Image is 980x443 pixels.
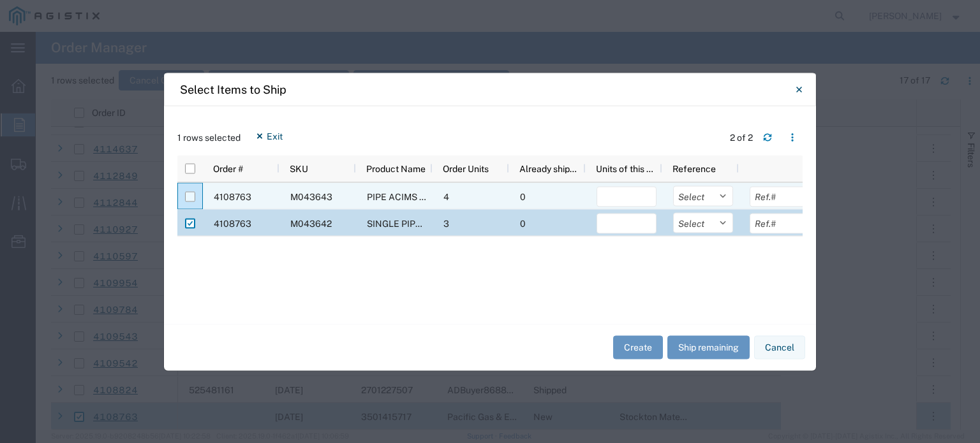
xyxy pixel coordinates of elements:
span: 3 [443,218,449,228]
span: 4108763 [214,191,251,201]
button: Close [786,76,812,102]
span: 4 [443,191,449,201]
span: SINGLE PIPE ACCTS (AC MONITORING) [367,218,531,228]
span: SKU [290,163,308,173]
span: M043642 [290,218,332,228]
span: Already shipped [519,163,581,173]
span: PIPE ACIMS (SINGLE (AC MITIGATION) [367,191,527,201]
h4: Select Items to Ship [180,81,286,98]
span: 0 [520,191,526,201]
span: Product Name [366,163,426,173]
input: Ref.# [750,213,810,233]
button: Exit [245,126,293,146]
div: 2 of 2 [730,131,753,144]
span: Units of this shipment [596,163,657,173]
span: Order Units [443,163,489,173]
span: 4108763 [214,218,251,228]
span: 0 [520,218,526,228]
span: 1 rows selected [177,131,241,144]
span: M043643 [290,191,332,201]
button: Create [613,336,663,359]
button: Ship remaining [667,336,750,359]
button: Cancel [754,336,805,359]
span: Order # [213,163,243,173]
input: Ref.# [750,186,810,207]
span: Reference [672,163,716,173]
button: Refresh table [757,127,778,148]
